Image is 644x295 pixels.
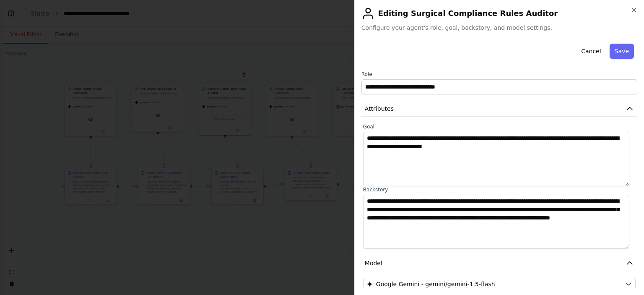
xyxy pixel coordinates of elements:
label: Goal [363,123,636,130]
button: Google Gemini - gemini/gemini-1.5-flash [363,278,636,290]
label: Backstory [363,186,636,193]
button: Attributes [361,101,637,117]
span: Model [365,259,382,267]
button: Model [361,256,637,271]
h2: Editing Surgical Compliance Rules Auditor [361,7,637,20]
span: Attributes [365,104,394,113]
label: Role [361,71,637,78]
span: Configure your agent's role, goal, backstory, and model settings. [361,23,637,32]
span: Google Gemini - gemini/gemini-1.5-flash [376,280,495,288]
button: Save [610,44,634,59]
button: Cancel [576,44,606,59]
